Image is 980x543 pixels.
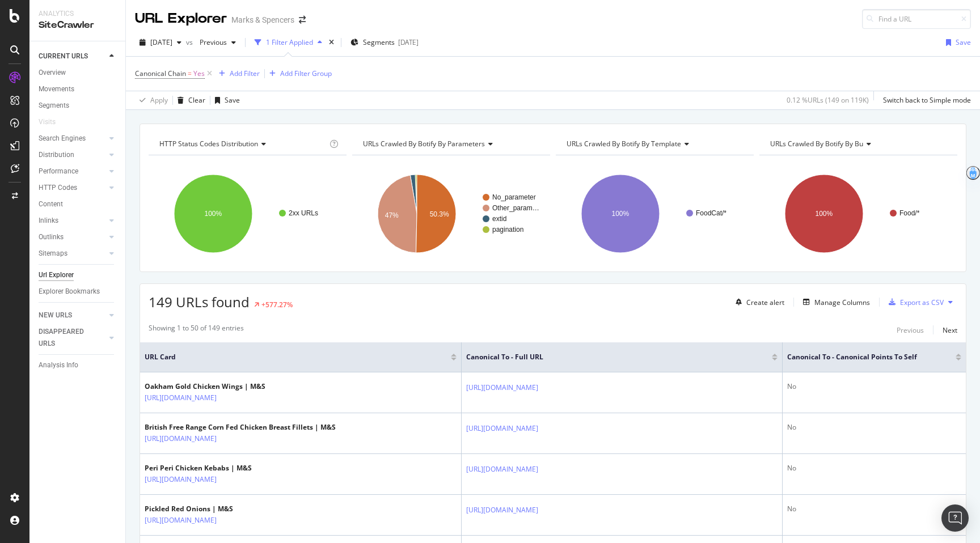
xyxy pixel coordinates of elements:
[878,91,971,109] button: Switch back to Simple mode
[39,231,106,243] a: Outlinks
[195,33,240,52] button: Previous
[731,293,784,311] button: Create alert
[768,135,947,153] h4: URLs Crawled By Botify By bu
[941,33,971,52] button: Save
[466,423,538,434] a: [URL][DOMAIN_NAME]
[385,211,399,219] text: 47%
[900,298,944,307] div: Export as CSV
[39,269,74,281] div: Url Explorer
[149,292,250,311] span: 149 URLs found
[466,464,538,475] a: [URL][DOMAIN_NAME]
[956,37,971,47] div: Save
[39,286,117,298] a: Explorer Bookmarks
[466,352,755,362] span: Canonical To - Full URL
[39,182,106,194] a: HTTP Codes
[492,204,539,212] text: Other_param…
[188,69,192,78] span: =
[225,95,240,105] div: Save
[759,164,957,263] div: A chart.
[770,139,863,149] span: URLs Crawled By Botify By bu
[363,37,395,47] span: Segments
[361,135,540,153] h4: URLs Crawled By Botify By parameters
[186,37,195,47] span: vs
[39,50,88,62] div: CURRENT URLS
[39,166,106,177] a: Performance
[299,16,306,24] div: arrow-right-arrow-left
[39,149,106,161] a: Distribution
[205,210,222,218] text: 100%
[787,463,961,473] div: No
[135,69,186,78] span: Canonical Chain
[897,325,924,335] div: Previous
[39,248,67,260] div: Sitemaps
[173,91,205,109] button: Clear
[814,298,870,307] div: Manage Columns
[289,209,318,217] text: 2xx URLs
[883,95,971,105] div: Switch back to Simple mode
[250,33,327,52] button: 1 Filter Applied
[39,215,58,227] div: Inlinks
[39,133,86,145] div: Search Engines
[787,381,961,392] div: No
[39,269,117,281] a: Url Explorer
[39,149,74,161] div: Distribution
[266,37,313,47] div: 1 Filter Applied
[466,504,538,516] a: [URL][DOMAIN_NAME]
[897,323,924,337] button: Previous
[787,422,961,432] div: No
[149,323,244,337] div: Showing 1 to 50 of 149 entries
[188,95,205,105] div: Clear
[327,37,336,48] div: times
[145,504,266,514] div: Pickled Red Onions | M&S
[363,139,485,149] span: URLs Crawled By Botify By parameters
[39,182,77,194] div: HTTP Codes
[157,135,327,153] h4: HTTP Status Codes Distribution
[39,67,66,79] div: Overview
[230,69,260,78] div: Add Filter
[492,215,506,223] text: extid
[150,37,172,47] span: 2025 Aug. 16th
[39,166,78,177] div: Performance
[352,164,550,263] svg: A chart.
[145,392,217,404] a: [URL][DOMAIN_NAME]
[787,504,961,514] div: No
[39,231,64,243] div: Outlinks
[39,83,117,95] a: Movements
[135,9,227,28] div: URL Explorer
[564,135,744,153] h4: URLs Crawled By Botify By template
[39,359,78,371] div: Analysis Info
[39,116,56,128] div: Visits
[612,210,630,218] text: 100%
[941,504,969,532] div: Open Intercom Messenger
[39,198,117,210] a: Content
[466,382,538,393] a: [URL][DOMAIN_NAME]
[346,33,423,52] button: Segments[DATE]
[746,298,784,307] div: Create alert
[39,326,106,350] a: DISAPPEARED URLS
[492,226,523,234] text: pagination
[145,352,448,362] span: URL Card
[816,210,833,218] text: 100%
[39,100,117,112] a: Segments
[145,463,266,473] div: Peri Peri Chicken Kebabs | M&S
[39,19,116,32] div: SiteCrawler
[39,83,74,95] div: Movements
[145,515,217,526] a: [URL][DOMAIN_NAME]
[150,95,168,105] div: Apply
[145,422,336,432] div: British Free Range Corn Fed Chicken Breast Fillets | M&S
[398,37,419,47] div: [DATE]
[135,33,186,52] button: [DATE]
[193,66,205,82] span: Yes
[943,325,957,335] div: Next
[696,209,726,217] text: FoodCat/*
[943,323,957,337] button: Next
[265,67,332,80] button: Add Filter Group
[145,433,217,444] a: [URL][DOMAIN_NAME]
[39,309,106,321] a: NEW URLS
[195,37,227,47] span: Previous
[39,67,117,79] a: Overview
[39,116,67,128] a: Visits
[39,309,72,321] div: NEW URLS
[39,50,106,62] a: CURRENT URLS
[787,352,939,362] span: Canonical To - Canonical Points to Self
